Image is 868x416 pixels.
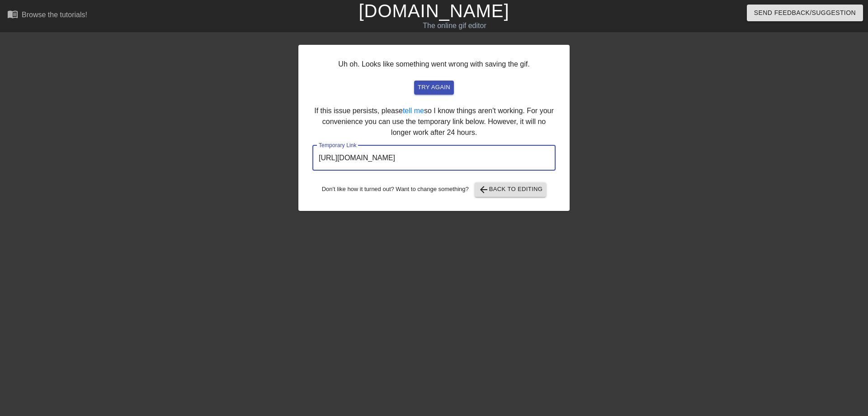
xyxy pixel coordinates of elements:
[754,7,856,19] span: Send Feedback/Suggestion
[294,20,615,31] div: The online gif editor
[747,5,863,21] button: Send Feedback/Suggestion
[403,107,424,115] a: tell me
[418,82,450,93] span: try again
[7,9,18,19] span: menu_book
[298,45,570,211] div: Uh oh. Looks like something went wrong with saving the gif. If this issue persists, please so I k...
[414,81,454,95] button: try again
[475,182,547,197] button: Back to Editing
[22,11,87,19] div: Browse the tutorials!
[312,182,556,197] div: Don't like how it turned out? Want to change something?
[312,145,556,171] input: bare
[478,184,489,195] span: arrow_back
[359,1,509,21] a: [DOMAIN_NAME]
[478,184,543,195] span: Back to Editing
[7,9,87,23] a: Browse the tutorials!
